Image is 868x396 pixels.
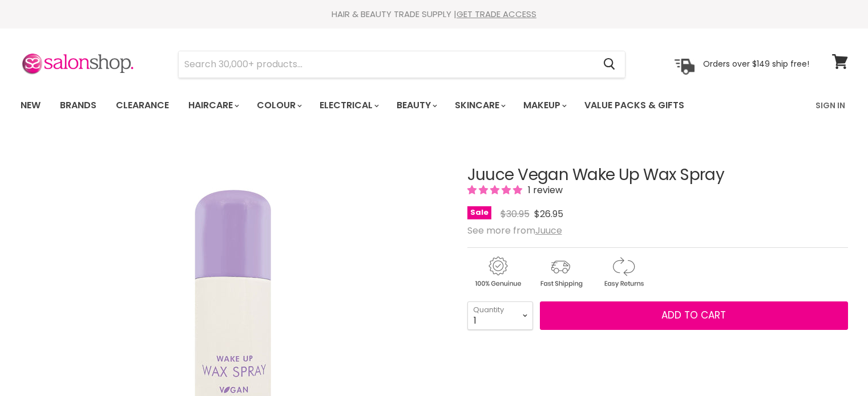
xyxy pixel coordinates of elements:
[811,342,857,385] iframe: Gorgias live chat messenger
[457,8,536,20] a: GET TRADE ACCESS
[576,93,693,117] a: Value Packs & Gifts
[467,301,533,330] select: Quantity
[6,9,862,20] div: HAIR & BEAUTY TRADE SUPPLY |
[107,93,177,117] a: Clearance
[540,301,848,330] button: Add to cart
[595,51,625,77] button: Search
[248,93,309,117] a: Colour
[524,183,563,197] span: 1 review
[467,255,528,289] img: genuine.gif
[515,93,574,117] a: Makeup
[179,51,595,77] input: Search
[500,207,530,221] span: $30.95
[467,206,491,219] span: Sale
[467,183,524,197] span: 5.00 stars
[180,93,246,117] a: Haircare
[467,224,562,237] span: See more from
[6,89,862,122] nav: Main
[467,166,848,184] h1: Juuce Vegan Wake Up Wax Spray
[703,59,809,69] p: Orders over $149 ship free!
[51,93,105,117] a: Brands
[530,255,591,289] img: shipping.gif
[178,51,625,78] form: Product
[388,93,444,117] a: Beauty
[446,93,512,117] a: Skincare
[12,89,751,122] ul: Main menu
[12,93,49,117] a: New
[534,207,563,221] span: $26.95
[809,93,852,117] a: Sign In
[311,93,386,117] a: Electrical
[535,224,562,237] a: Juuce
[593,255,653,289] img: returns.gif
[661,308,726,322] span: Add to cart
